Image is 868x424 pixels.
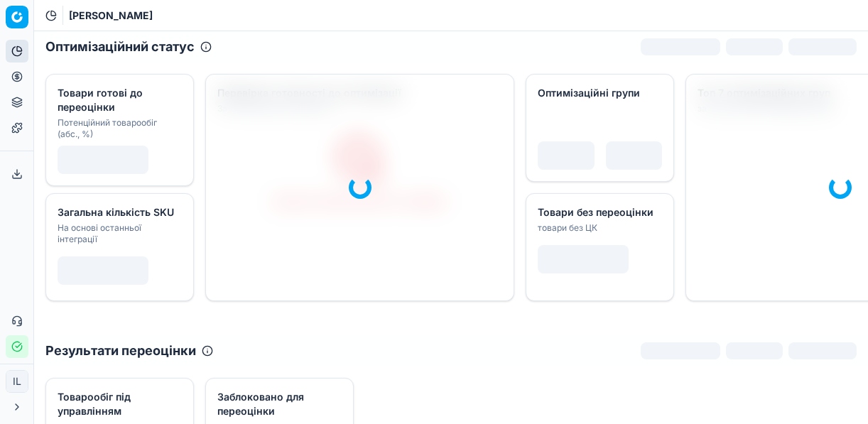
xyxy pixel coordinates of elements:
[6,370,28,393] button: IL
[45,37,195,57] h2: Оптимізаційний статус
[6,371,28,392] span: IL
[58,86,179,114] div: Товари готові до переоцінки
[58,205,179,219] div: Загальна кількість SKU
[58,117,179,140] div: Потенційний товарообіг (абс., %)
[58,222,179,245] div: На основі останньої інтеграції
[69,9,153,23] nav: breadcrumb
[538,222,659,234] div: товари без ЦК
[45,341,196,361] h2: Результати переоцінки
[69,9,153,23] span: [PERSON_NAME]
[538,86,659,100] div: Оптимізаційні групи
[58,390,179,418] div: Товарообіг під управлінням
[217,390,339,418] div: Заблоковано для переоцінки
[538,205,659,219] div: Товари без переоцінки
